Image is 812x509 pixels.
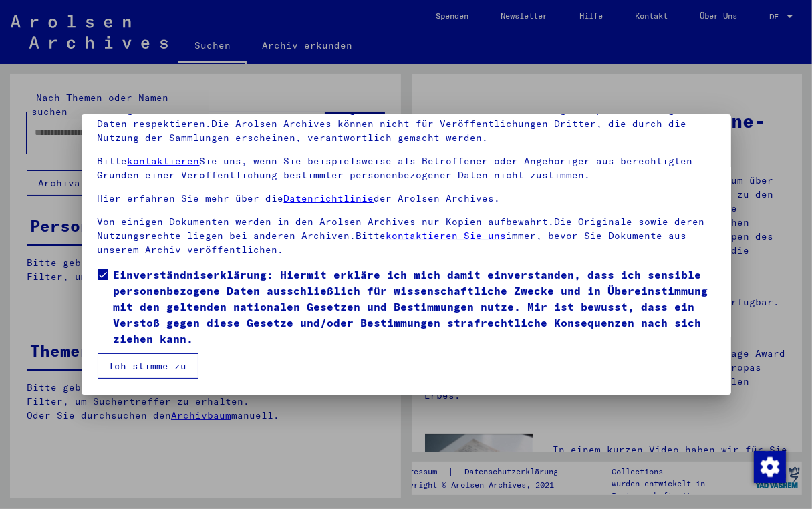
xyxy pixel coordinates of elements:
img: Zustimmung ändern [754,451,786,483]
a: kontaktieren [128,155,200,167]
p: Hier erfahren Sie mehr über die der Arolsen Archives. [98,192,715,206]
span: Einverständniserklärung: Hiermit erkläre ich mich damit einverstanden, dass ich sensible personen... [114,267,715,347]
p: Von einigen Dokumenten werden in den Arolsen Archives nur Kopien aufbewahrt.Die Originale sowie d... [98,215,715,257]
p: Bitte Sie uns, wenn Sie beispielsweise als Betroffener oder Angehöriger aus berechtigten Gründen ... [98,154,715,182]
a: Datenrichtlinie [284,192,374,204]
button: Ich stimme zu [98,353,198,379]
a: kontaktieren Sie uns [386,230,507,242]
div: Zustimmung ändern [753,450,785,482]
